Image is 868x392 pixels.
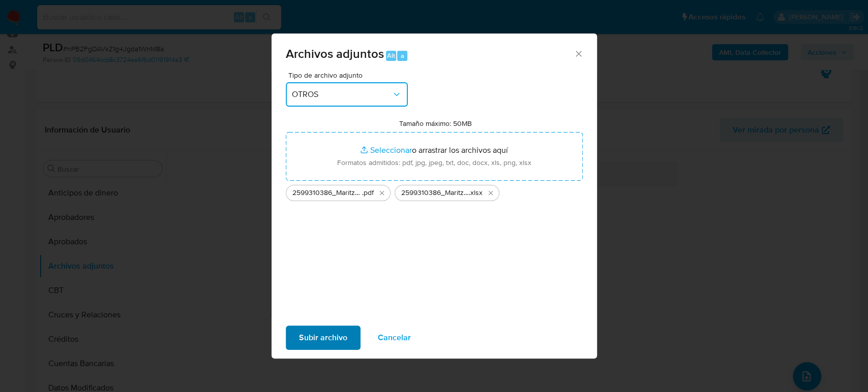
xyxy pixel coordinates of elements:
span: .pdf [362,188,374,198]
span: Alt [387,51,395,60]
button: Cerrar [574,49,583,58]
span: Cancelar [378,326,411,349]
span: 2599310386_Maritza Bueno_Septiembre2025 [401,188,469,198]
span: Subir archivo [299,326,347,349]
span: .xlsx [469,188,483,198]
button: Eliminar 2599310386_Maritza Bueno_Septiembre2025.xlsx [485,187,497,199]
ul: Archivos seleccionados [286,181,583,201]
label: Tamaño máximo: 50MB [399,119,472,128]
span: OTROS [292,89,392,100]
span: Archivos adjuntos [286,45,384,62]
span: 2599310386_Maritza Bueno_Septiembre2025 [292,188,362,198]
button: Subir archivo [286,325,361,350]
span: a [401,51,404,60]
span: Tipo de archivo adjunto [288,72,410,79]
button: Eliminar 2599310386_Maritza Bueno_Septiembre2025.pdf [376,187,388,199]
button: Cancelar [365,325,424,350]
button: OTROS [286,82,408,107]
